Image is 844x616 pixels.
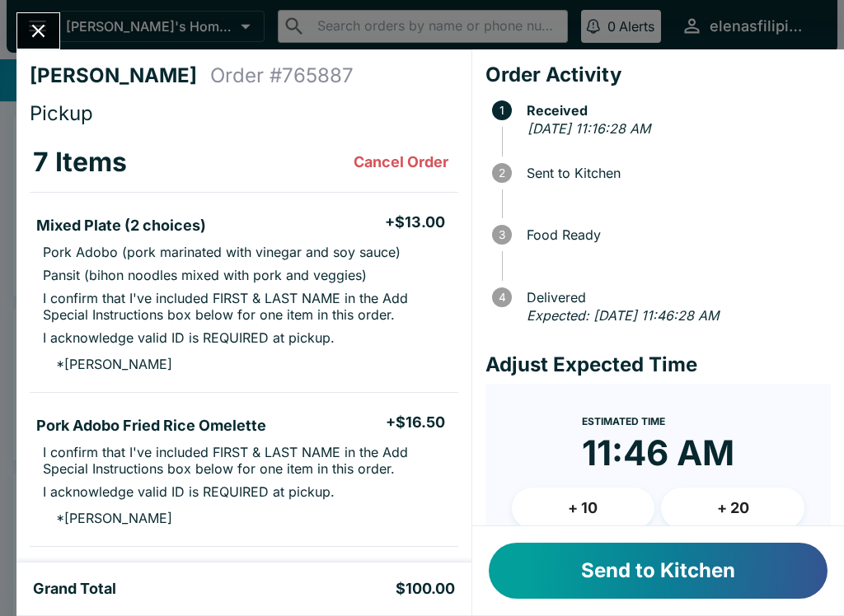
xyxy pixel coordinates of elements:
[36,216,206,236] h5: Mixed Plate (2 choices)
[518,166,831,180] span: Sent to Kitchen
[498,291,505,304] text: 4
[43,290,445,323] p: I confirm that I've included FIRST & LAST NAME in the Add Special Instructions box below for one ...
[210,63,354,88] h4: Order # 765887
[396,579,455,599] h5: $100.00
[512,488,655,529] button: + 10
[43,444,445,477] p: I confirm that I've included FIRST & LAST NAME in the Add Special Instructions box below for one ...
[43,483,335,500] p: I acknowledge valid ID is REQUIRED at pickup.
[385,212,445,232] h5: + $13.00
[527,307,719,324] em: Expected: [DATE] 11:46:28 AM
[347,146,455,179] button: Cancel Order
[527,120,650,137] em: [DATE] 11:16:28 AM
[518,103,831,118] span: Received
[33,146,127,179] h3: 7 Items
[489,543,828,599] button: Send to Kitchen
[386,413,445,432] h5: + $16.50
[33,579,116,599] h5: Grand Total
[485,352,831,377] h4: Adjust Expected Time
[43,356,172,372] p: * [PERSON_NAME]
[518,227,831,242] span: Food Ready
[582,432,734,474] time: 11:46 AM
[485,63,831,87] h4: Order Activity
[661,488,804,529] button: + 20
[43,510,172,526] p: * [PERSON_NAME]
[499,166,505,180] text: 2
[499,228,505,241] text: 3
[43,244,401,260] p: Pork Adobo (pork marinated with vinegar and soy sauce)
[582,415,665,427] span: Estimated Time
[36,416,266,436] h5: Pork Adobo Fried Rice Omelette
[30,63,210,88] h4: [PERSON_NAME]
[499,104,504,117] text: 1
[17,13,59,49] button: Close
[518,290,831,305] span: Delivered
[43,267,367,283] p: Pansit (bihon noodles mixed with pork and veggies)
[43,329,335,346] p: I acknowledge valid ID is REQUIRED at pickup.
[30,101,93,125] span: Pickup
